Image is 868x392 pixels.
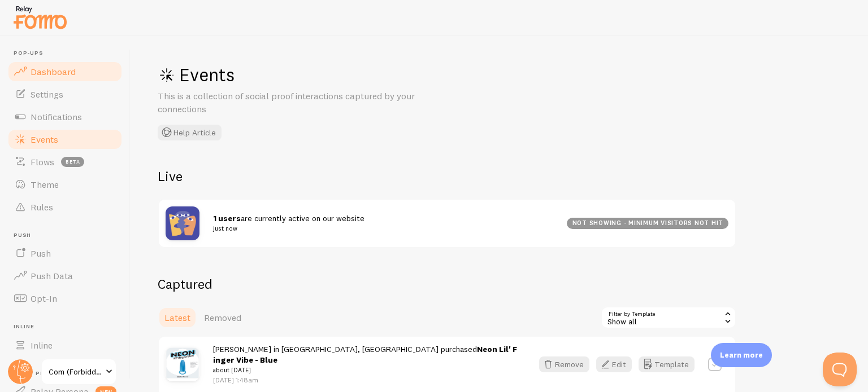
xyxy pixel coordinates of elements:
h1: Events [158,63,497,86]
button: Edit [596,356,632,372]
h2: Captured [158,275,736,293]
button: Remove [539,356,589,372]
span: Push [31,248,51,259]
span: Push [14,232,123,239]
a: Theme [7,173,123,196]
span: [PERSON_NAME] in [GEOGRAPHIC_DATA], [GEOGRAPHIC_DATA] purchased [213,344,519,376]
span: Latest [164,312,190,323]
small: just now [213,223,553,234]
a: Push [7,242,123,265]
img: pageviews.png [166,206,199,240]
span: Events [31,134,58,145]
img: fomo-relay-logo-orange.svg [12,3,68,32]
strong: 1 users [213,213,241,223]
button: Help Article [158,125,222,140]
div: Show all [601,306,736,329]
span: Flows [31,156,54,168]
span: Settings [31,89,63,100]
span: Dashboard [31,66,76,77]
a: Settings [7,83,123,105]
span: Com (Forbiddenfruit) [49,365,102,378]
p: Learn more [720,350,763,360]
span: Rules [31,201,53,213]
a: Rules [7,196,123,218]
iframe: Help Scout Beacon - Open [823,353,857,386]
span: Inline [14,323,123,331]
span: Notifications [31,111,82,122]
a: Edit [596,356,639,372]
div: not showing - minimum visitors not hit [567,218,728,229]
button: Template [639,356,695,372]
span: Inline [31,340,53,351]
a: Flows beta [7,151,123,173]
a: Inline [7,334,123,356]
h2: Live [158,168,736,185]
span: Theme [31,179,59,190]
span: Push Data [31,270,73,281]
a: Opt-In [7,287,123,310]
span: Pop-ups [14,50,123,57]
a: Dashboard [7,60,123,83]
a: Push Data [7,265,123,287]
span: Removed [204,312,241,323]
span: are currently active on our website [213,213,553,234]
p: [DATE] 1:48am [213,375,519,385]
a: Neon Lil' Finger Vibe - Blue [213,344,517,365]
a: Events [7,128,123,151]
a: Notifications [7,105,123,128]
p: This is a collection of social proof interactions captured by your connections [158,90,429,116]
span: beta [61,157,84,167]
a: Removed [197,306,248,329]
div: Learn more [711,343,772,367]
a: Com (Forbiddenfruit) [41,358,117,385]
small: about [DATE] [213,365,519,375]
img: neon-lil-finger-vibe.jpg [166,347,199,381]
span: Opt-In [31,293,57,304]
a: Latest [158,306,197,329]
